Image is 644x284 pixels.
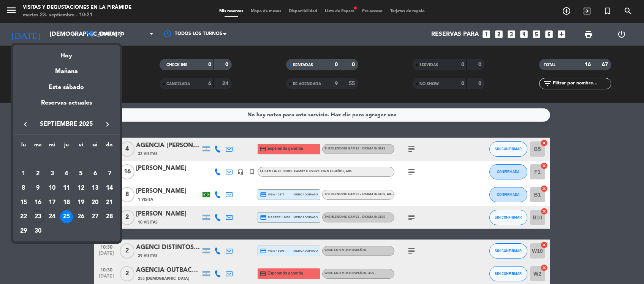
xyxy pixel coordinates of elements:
div: Este sábado [13,77,120,98]
td: 21 de septiembre de 2025 [102,195,117,210]
div: 5 [74,167,87,180]
div: 28 [103,210,116,223]
div: Reservas actuales [13,98,120,114]
div: 30 [32,225,44,238]
td: 17 de septiembre de 2025 [45,195,59,210]
td: 6 de septiembre de 2025 [88,167,103,181]
div: 8 [17,182,30,195]
td: 28 de septiembre de 2025 [102,210,117,224]
th: miércoles [45,141,59,152]
div: Hoy [13,45,120,61]
th: jueves [59,141,74,152]
th: martes [31,141,45,152]
button: keyboard_arrow_right [101,119,114,129]
td: 5 de septiembre de 2025 [74,167,88,181]
th: sábado [88,141,103,152]
div: 2 [32,167,44,180]
div: 22 [17,210,30,223]
td: 22 de septiembre de 2025 [16,210,31,224]
td: 9 de septiembre de 2025 [31,181,45,195]
td: 25 de septiembre de 2025 [59,210,74,224]
div: 26 [74,210,87,223]
div: 12 [74,182,87,195]
td: SEP. [16,152,117,167]
th: domingo [102,141,117,152]
div: 29 [17,225,30,238]
td: 4 de septiembre de 2025 [59,167,74,181]
div: 19 [74,196,87,209]
div: 11 [60,182,73,195]
td: 20 de septiembre de 2025 [88,195,103,210]
td: 14 de septiembre de 2025 [102,181,117,195]
div: 25 [60,210,73,223]
div: 6 [89,167,101,180]
td: 3 de septiembre de 2025 [45,167,59,181]
th: lunes [16,141,31,152]
div: 14 [103,182,116,195]
div: 3 [46,167,59,180]
td: 23 de septiembre de 2025 [31,210,45,224]
td: 15 de septiembre de 2025 [16,195,31,210]
div: 15 [17,196,30,209]
td: 29 de septiembre de 2025 [16,224,31,238]
div: 7 [103,167,116,180]
td: 10 de septiembre de 2025 [45,181,59,195]
div: 21 [103,196,116,209]
div: 17 [46,196,59,209]
div: 27 [89,210,101,223]
div: 18 [60,196,73,209]
div: 4 [60,167,73,180]
td: 24 de septiembre de 2025 [45,210,59,224]
div: 24 [46,210,59,223]
td: 19 de septiembre de 2025 [74,195,88,210]
i: keyboard_arrow_right [103,120,112,129]
td: 16 de septiembre de 2025 [31,195,45,210]
td: 2 de septiembre de 2025 [31,167,45,181]
td: 13 de septiembre de 2025 [88,181,103,195]
td: 26 de septiembre de 2025 [74,210,88,224]
td: 27 de septiembre de 2025 [88,210,103,224]
td: 8 de septiembre de 2025 [16,181,31,195]
i: keyboard_arrow_left [21,120,30,129]
span: septiembre 2025 [32,119,101,129]
div: 23 [32,210,44,223]
div: Mañana [13,61,120,76]
div: 20 [89,196,101,209]
button: keyboard_arrow_left [19,119,32,129]
td: 7 de septiembre de 2025 [102,167,117,181]
th: viernes [74,141,88,152]
td: 11 de septiembre de 2025 [59,181,74,195]
td: 18 de septiembre de 2025 [59,195,74,210]
td: 1 de septiembre de 2025 [16,167,31,181]
td: 12 de septiembre de 2025 [74,181,88,195]
div: 9 [32,182,44,195]
div: 1 [17,167,30,180]
td: 30 de septiembre de 2025 [31,224,45,238]
div: 10 [46,182,59,195]
div: 13 [89,182,101,195]
div: 16 [32,196,44,209]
